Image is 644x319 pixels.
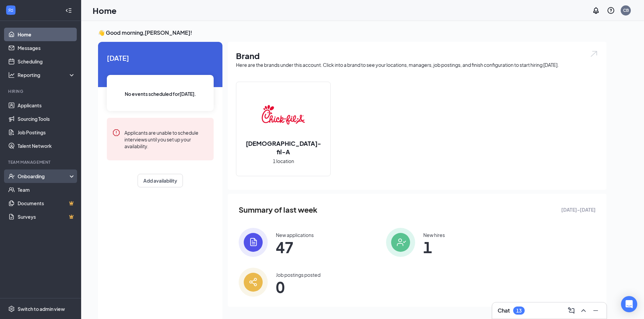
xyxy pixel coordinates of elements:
span: [DATE] [107,53,214,63]
div: Job postings posted [276,271,320,278]
span: 0 [276,281,320,293]
svg: WorkstreamLogo [7,7,14,14]
h1: Brand [236,50,598,61]
svg: Minimize [592,307,600,315]
button: ChevronUp [578,305,589,316]
a: Job Postings [18,126,75,139]
div: New applications [276,232,314,238]
span: No events scheduled for [DATE] . [125,90,196,98]
img: open.6027fd2a22e1237b5b06.svg [590,50,598,58]
a: Messages [18,41,75,55]
img: icon [386,228,415,257]
a: Applicants [18,99,75,112]
span: 1 location [273,157,294,165]
button: Minimize [590,305,601,316]
span: Summary of last week [239,204,317,216]
svg: Error [112,129,120,137]
div: Applicants are unable to schedule interviews until you set up your availability. [124,129,208,150]
span: [DATE] - [DATE] [561,206,596,213]
svg: QuestionInfo [607,6,615,15]
img: icon [239,268,268,297]
span: 47 [276,241,314,253]
h3: Chat [498,307,510,314]
a: SurveysCrown [18,210,75,223]
svg: ComposeMessage [567,307,575,315]
button: ComposeMessage [566,305,577,316]
a: Team [18,183,75,196]
div: Hiring [8,88,74,94]
img: icon [239,228,268,257]
svg: Settings [8,305,15,312]
button: Add availability [138,174,183,187]
h1: Home [93,5,117,16]
svg: Collapse [65,7,72,14]
div: Team Management [8,159,74,165]
div: Reporting [18,72,76,78]
img: Chick-fil-A [262,93,305,136]
a: DocumentsCrown [18,196,75,210]
div: Switch to admin view [18,305,65,312]
svg: Analysis [8,72,15,78]
svg: ChevronUp [579,307,588,315]
div: 13 [516,308,522,314]
a: Sourcing Tools [18,112,75,126]
span: 1 [423,241,445,253]
div: Onboarding [18,173,70,180]
div: Open Intercom Messenger [621,296,637,312]
h2: [DEMOGRAPHIC_DATA]-fil-A [236,139,330,156]
a: Home [18,28,75,41]
div: Here are the brands under this account. Click into a brand to see your locations, managers, job p... [236,61,598,68]
svg: UserCheck [8,173,15,180]
svg: Notifications [592,6,600,15]
a: Talent Network [18,139,75,153]
a: Scheduling [18,55,75,68]
h3: 👋 Good morning, [PERSON_NAME] ! [98,29,606,36]
div: CB [623,7,629,13]
div: New hires [423,232,445,238]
